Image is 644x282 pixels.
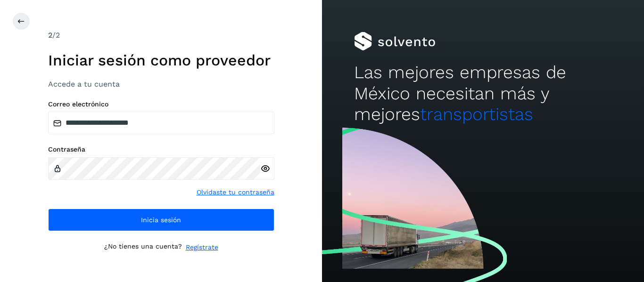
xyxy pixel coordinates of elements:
span: transportistas [420,104,533,124]
span: Inicia sesión [141,217,181,223]
button: Inicia sesión [48,209,274,231]
a: Olvidaste tu contraseña [197,187,274,197]
p: ¿No tienes una cuenta? [104,242,182,252]
label: Contraseña [48,145,274,153]
label: Correo electrónico [48,100,274,108]
span: 2 [48,31,52,40]
h1: Iniciar sesión como proveedor [48,51,274,69]
a: Regístrate [186,242,218,252]
h2: Las mejores empresas de México necesitan más y mejores [354,62,611,125]
div: /2 [48,30,274,41]
h3: Accede a tu cuenta [48,80,274,89]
